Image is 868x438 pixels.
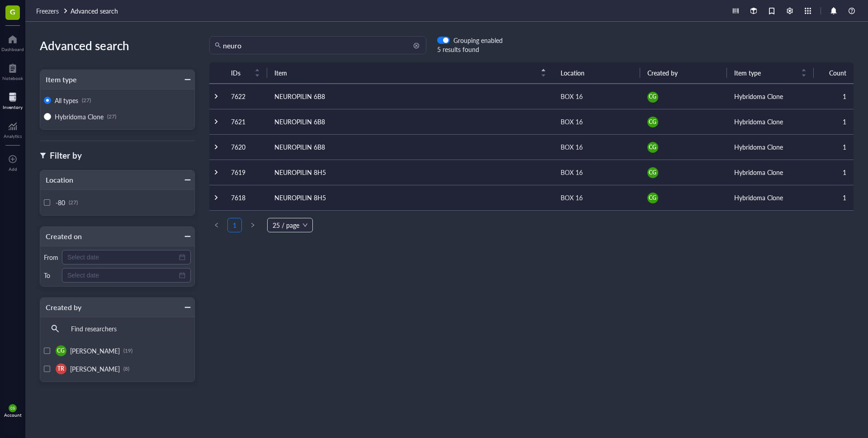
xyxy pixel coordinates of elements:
[36,6,59,15] span: Freezers
[231,68,249,78] span: IDs
[44,271,58,279] div: To
[50,149,82,162] div: Filter by
[267,185,553,210] td: NEUROPILIN 8H5
[36,6,69,16] a: Freezers
[70,346,120,355] span: [PERSON_NAME]
[40,301,81,314] div: Created by
[209,218,224,232] li: Previous Page
[70,364,120,373] span: [PERSON_NAME]
[40,174,73,186] div: Location
[55,112,104,121] span: Hybridoma Clone
[107,113,116,120] div: (27)
[649,169,656,177] span: CG
[224,84,267,109] td: 7622
[561,91,583,101] div: BOX 16
[727,84,814,109] td: Hybridoma Clone
[1,47,24,52] div: Dashboard
[727,134,814,160] td: Hybridoma Clone
[649,93,656,101] span: CG
[1,32,24,52] a: Dashboard
[56,198,65,207] span: -80
[69,199,78,206] div: (27)
[814,134,854,160] td: 1
[55,96,78,105] span: All types
[245,218,260,232] button: right
[2,75,23,81] div: Notebook
[71,6,120,16] a: Advanced search
[4,133,22,139] div: Analytics
[437,44,503,54] div: 5 results found
[228,218,241,232] a: 1
[561,193,583,203] div: BOX 16
[267,160,553,185] td: NEUROPILIN 8H5
[245,218,260,232] li: Next Page
[649,118,656,126] span: CG
[57,365,64,373] span: TR
[814,62,854,84] th: Count
[3,90,23,110] a: Inventory
[814,84,854,109] td: 1
[224,134,267,160] td: 7620
[224,160,267,185] td: 7619
[67,252,177,262] input: Select date
[814,160,854,185] td: 1
[727,185,814,210] td: Hybridoma Clone
[727,160,814,185] td: Hybridoma Clone
[453,36,503,44] div: Grouping enabled
[209,218,224,232] button: left
[561,117,583,127] div: BOX 16
[273,218,307,232] span: 25 / page
[4,412,22,418] div: Account
[214,222,219,228] span: left
[640,62,727,84] th: Created by
[267,218,313,232] div: Page Size
[40,36,195,55] div: Advanced search
[224,109,267,134] td: 7621
[67,270,177,280] input: Select date
[267,84,553,109] td: NEUROPILIN 6B8
[3,104,23,110] div: Inventory
[814,185,854,210] td: 1
[727,62,814,84] th: Item type
[250,222,255,228] span: right
[123,365,129,372] div: (8)
[649,194,656,202] span: CG
[10,6,15,17] span: G
[727,109,814,134] td: Hybridoma Clone
[649,143,656,151] span: CG
[82,97,91,104] div: (27)
[274,68,535,78] span: Item
[123,347,132,354] div: (19)
[57,347,65,355] span: CG
[10,406,15,410] span: CG
[40,73,77,86] div: Item type
[267,62,553,84] th: Item
[267,109,553,134] td: NEUROPILIN 6B8
[227,218,242,232] li: 1
[224,62,267,84] th: IDs
[814,109,854,134] td: 1
[40,230,82,243] div: Created on
[561,167,583,177] div: BOX 16
[267,134,553,160] td: NEUROPILIN 6B8
[2,61,23,81] a: Notebook
[44,253,58,261] div: From
[9,166,17,172] div: Add
[553,62,640,84] th: Location
[224,185,267,210] td: 7618
[734,68,796,78] span: Item type
[561,142,583,152] div: BOX 16
[4,119,22,139] a: Analytics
